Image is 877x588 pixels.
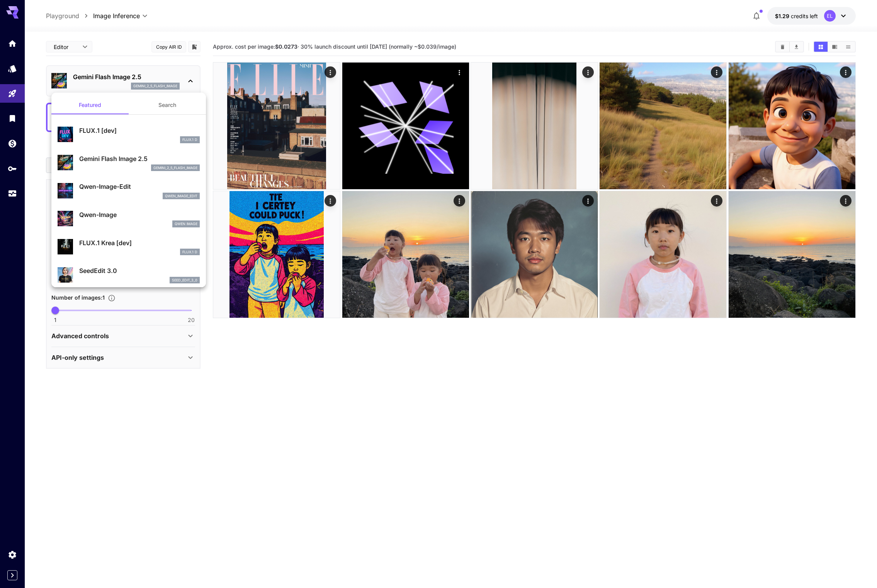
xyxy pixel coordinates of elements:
[153,165,197,171] p: gemini_2_5_flash_image
[172,278,197,283] p: seed_edit_3_0
[58,235,200,259] div: FLUX.1 Krea [dev]FLUX.1 D
[79,126,200,135] p: FLUX.1 [dev]
[79,182,200,191] p: Qwen-Image-Edit
[182,137,197,142] p: FLUX.1 D
[79,154,200,163] p: Gemini Flash Image 2.5
[58,263,200,286] div: SeedEdit 3.0seed_edit_3_0
[51,96,129,114] button: Featured
[58,179,200,202] div: Qwen-Image-Editqwen_image_edit
[175,221,197,227] p: Qwen Image
[79,210,200,219] p: Qwen-Image
[182,249,197,255] p: FLUX.1 D
[129,96,206,114] button: Search
[165,193,197,199] p: qwen_image_edit
[79,238,200,247] p: FLUX.1 Krea [dev]
[58,123,200,146] div: FLUX.1 [dev]FLUX.1 D
[58,151,200,175] div: Gemini Flash Image 2.5gemini_2_5_flash_image
[79,266,200,275] p: SeedEdit 3.0
[58,207,200,230] div: Qwen-ImageQwen Image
